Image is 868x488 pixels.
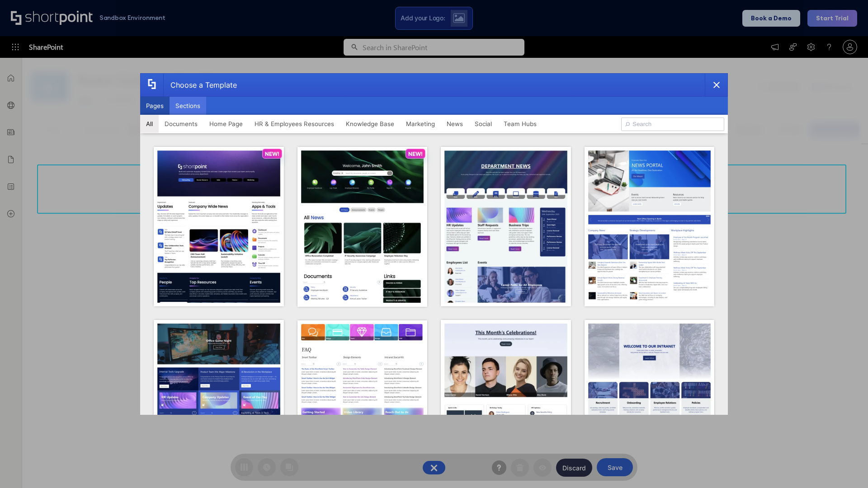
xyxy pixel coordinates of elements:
button: Knowledge Base [340,115,400,133]
button: Sections [170,97,206,115]
button: Team Hubs [498,115,542,133]
p: NEW! [265,150,279,157]
button: HR & Employees Resources [249,115,340,133]
div: template selector [140,73,728,415]
button: Home Page [203,115,249,133]
button: All [140,115,159,133]
button: Marketing [400,115,441,133]
input: Search [621,117,724,131]
button: Social [469,115,498,133]
button: Documents [159,115,203,133]
button: News [441,115,469,133]
div: Choose a Template [163,74,237,96]
iframe: Chat Widget [823,445,868,488]
p: NEW! [408,150,423,157]
button: Pages [140,97,170,115]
